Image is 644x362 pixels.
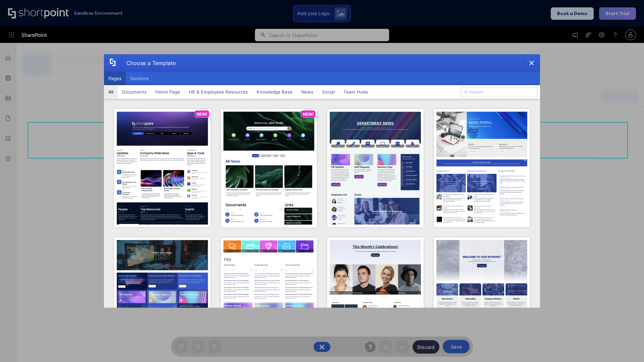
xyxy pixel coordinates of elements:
button: News [297,85,318,99]
button: All [104,85,118,99]
button: Team Hubs [339,85,372,99]
button: Home Page [151,85,184,99]
p: NEW! [303,112,314,117]
button: Documents [118,85,151,99]
button: Knowledge Base [252,85,297,99]
p: NEW! [197,112,207,117]
button: Social [318,85,339,99]
div: template selector [104,54,540,308]
iframe: Chat Widget [610,330,644,362]
button: Sections [126,72,153,85]
input: Search [461,87,537,97]
div: Choose a Template [121,55,176,71]
button: HR & Employees Resources [184,85,252,99]
button: Pages [104,72,126,85]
